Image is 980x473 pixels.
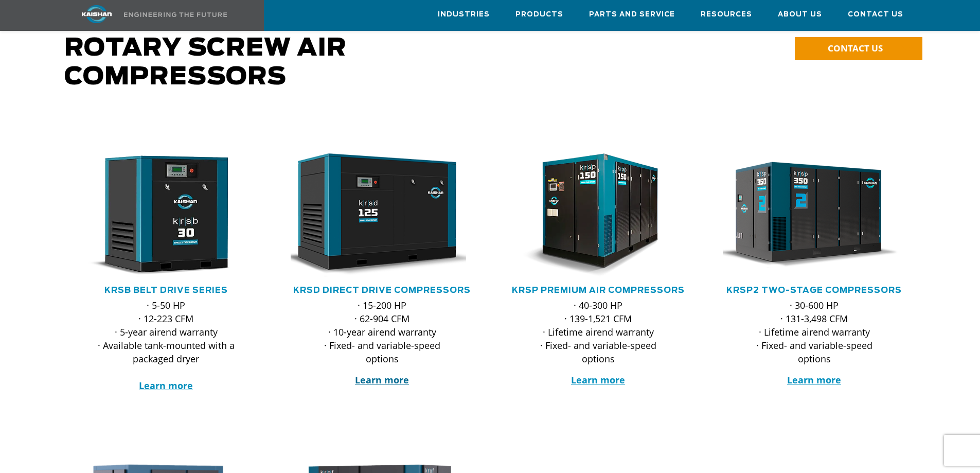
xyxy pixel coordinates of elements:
[58,5,135,23] img: kaishan logo
[778,1,822,28] a: About Us
[743,299,885,365] p: · 30-600 HP · 131-3,498 CFM · Lifetime airend warranty · Fixed- and variable-speed options
[499,153,682,277] img: krsp150
[438,9,490,21] span: Industries
[787,374,841,386] a: Learn more
[715,153,898,277] img: krsp350
[512,286,685,294] a: KRSP Premium Air Compressors
[723,153,906,277] div: krsp350
[701,9,752,21] span: Resources
[848,9,903,21] span: Contact Us
[515,9,563,21] span: Products
[778,9,822,21] span: About Us
[726,286,902,294] a: KRSP2 Two-Stage Compressors
[293,286,471,294] a: KRSD Direct Drive Compressors
[124,12,227,17] img: Engineering the future
[311,299,453,365] p: · 15-200 HP · 62-904 CFM · 10-year airend warranty · Fixed- and variable-speed options
[589,1,675,28] a: Parts and Service
[701,1,752,28] a: Resources
[355,374,409,386] a: Learn more
[67,153,250,277] img: krsb30
[795,37,922,60] a: CONTACT US
[527,299,669,365] p: · 40-300 HP · 139-1,521 CFM · Lifetime airend warranty · Fixed- and variable-speed options
[507,153,690,277] div: krsp150
[848,1,903,28] a: Contact Us
[291,153,474,277] div: krsd125
[75,153,258,277] div: krsb30
[64,36,347,90] span: Rotary Screw Air Compressors
[589,9,675,21] span: Parts and Service
[515,1,563,28] a: Products
[139,379,193,392] a: Learn more
[104,286,228,294] a: KRSB Belt Drive Series
[828,42,883,54] span: CONTACT US
[283,153,466,277] img: krsd125
[95,299,237,392] p: · 5-50 HP · 12-223 CFM · 5-year airend warranty · Available tank-mounted with a packaged dryer
[438,1,490,28] a: Industries
[571,374,625,386] a: Learn more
